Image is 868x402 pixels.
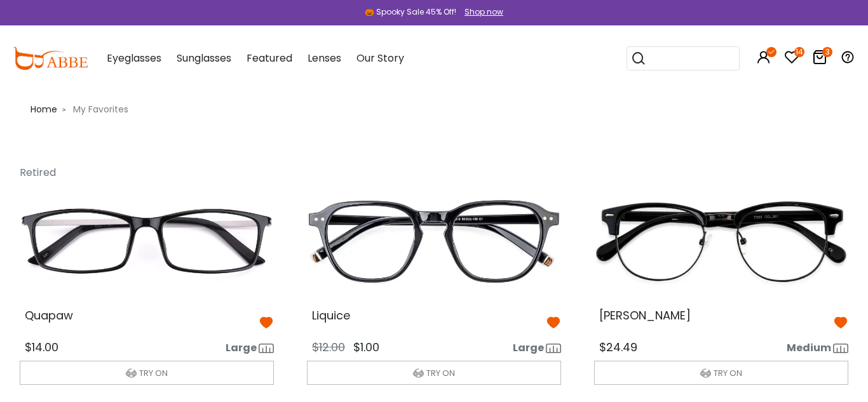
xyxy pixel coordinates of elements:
[812,52,827,67] a: 3
[794,47,804,57] i: 14
[458,6,503,17] a: Shop now
[833,344,848,354] img: size ruler
[62,105,66,114] i: >
[31,102,57,116] a: Home
[426,367,455,379] span: TRY ON
[413,368,424,379] img: tryon
[700,368,711,379] img: tryon
[25,307,73,323] span: Quapaw
[365,6,456,18] div: 🎃 Spooky Sale 45% Off!
[247,51,292,65] span: Featured
[714,367,742,379] span: TRY ON
[308,51,341,65] span: Lenses
[107,51,161,65] span: Eyeglasses
[259,344,274,354] img: size ruler
[68,103,133,116] span: My Favorites
[31,103,57,116] span: Home
[787,340,831,356] span: Medium
[599,307,691,323] span: [PERSON_NAME]
[465,6,503,18] div: Shop now
[353,339,379,355] span: $1.00
[177,51,231,65] span: Sunglasses
[13,47,88,70] img: abbeglasses.com
[784,52,799,67] a: 14
[513,340,544,356] span: Large
[356,51,404,65] span: Our Story
[139,367,168,379] span: TRY ON
[20,157,83,192] div: Retired
[594,157,657,192] div: BOGO
[594,361,848,385] button: TRY ON
[226,340,257,356] span: Large
[126,368,137,379] img: tryon
[546,344,561,354] img: size ruler
[312,339,345,355] span: $12.00
[307,361,561,385] button: TRY ON
[20,361,274,385] button: TRY ON
[25,339,58,355] span: $14.00
[599,339,637,355] span: $24.49
[312,307,350,323] span: Liquice
[822,47,832,57] i: 3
